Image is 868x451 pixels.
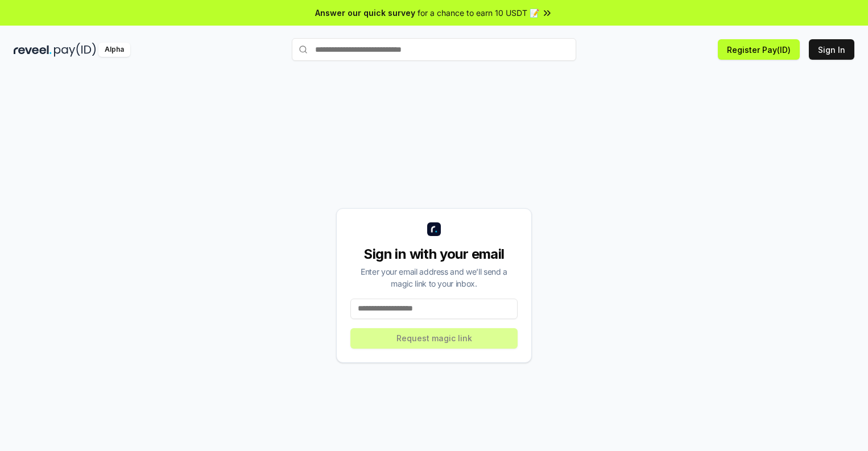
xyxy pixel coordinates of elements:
img: pay_id [54,43,96,57]
div: Alpha [98,43,130,57]
button: Sign In [809,39,854,60]
div: Sign in with your email [350,245,518,263]
img: reveel_dark [14,43,52,57]
span: Answer our quick survey [315,7,415,19]
button: Register Pay(ID) [718,39,800,60]
img: logo_small [427,222,441,236]
div: Enter your email address and we’ll send a magic link to your inbox. [350,266,518,289]
span: for a chance to earn 10 USDT 📝 [418,7,539,19]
